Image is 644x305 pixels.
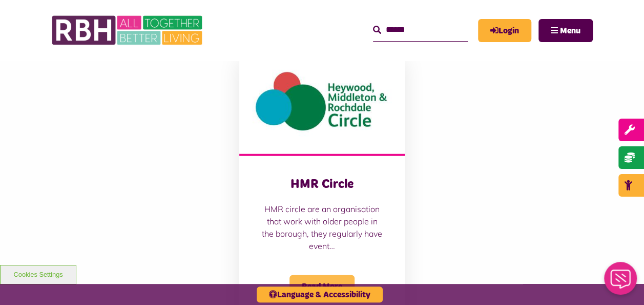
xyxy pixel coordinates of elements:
img: RBH [51,10,205,50]
h3: HMR Circle [260,177,384,193]
input: Search [373,19,468,41]
button: Navigation [538,19,593,42]
img: HMR Circle [239,50,404,154]
iframe: Netcall Web Assistant for live chat [598,259,644,305]
p: HMR circle are an organisation that work with older people in the borough, they regularly have ev... [260,203,384,252]
span: Read More [289,275,355,298]
a: MyRBH [478,19,531,42]
span: Menu [560,27,580,35]
button: Language & Accessibility [257,287,383,302]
